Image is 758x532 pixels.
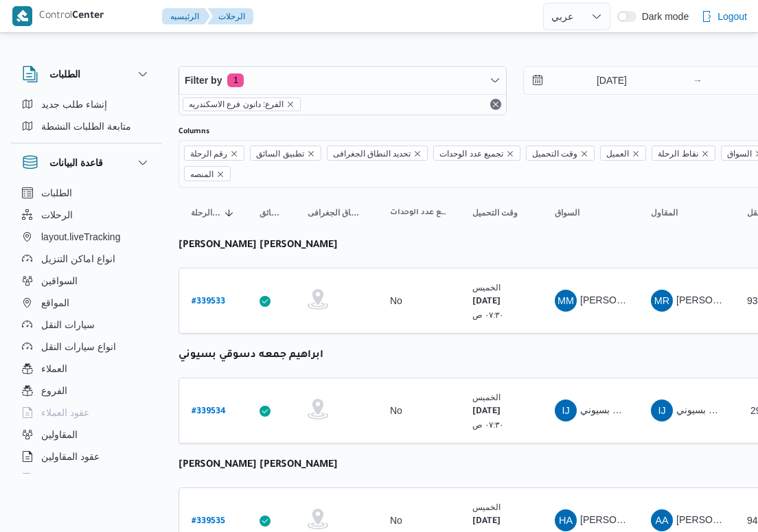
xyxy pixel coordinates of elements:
span: [PERSON_NAME] [PERSON_NAME] [580,514,741,525]
span: تطبيق السائق [250,146,321,161]
span: المنصه [184,166,231,181]
div: Ibrahem Jmuaah Dsaoqai Bsaioni [555,400,577,421]
b: # 339533 [192,297,225,307]
small: الخميس [472,393,501,402]
div: No [390,514,402,527]
button: الرحلات [16,204,157,226]
button: Remove المنصه from selection in this group [216,170,225,178]
button: Remove تحديد النطاق الجغرافى from selection in this group [413,150,422,158]
span: السواقين [41,273,78,289]
small: الخميس [472,502,501,511]
span: [PERSON_NAME] [PERSON_NAME] [580,294,741,305]
span: layout.liveTracking [41,229,120,245]
span: الطلبات [41,185,72,201]
span: سيارات النقل [41,316,95,333]
div: Ibrahem Jmuaah Dsaoqai Bsaioni [651,400,673,421]
div: No [390,404,402,417]
button: الرئيسيه [162,8,210,25]
button: إنشاء طلب جديد [16,93,157,115]
span: تحديد النطاق الجغرافى [308,207,365,218]
span: تجميع عدد الوحدات [433,146,520,161]
span: الفرع: دانون فرع الاسكندريه [189,98,284,111]
span: تطبيق السائق [256,146,303,161]
span: Dark mode [636,11,689,22]
small: ٠٧:٣٠ ص [472,420,504,429]
b: ابراهيم جمعه دسوقي بسيوني [179,350,323,361]
button: Remove العميل from selection in this group [632,150,640,158]
button: Remove تجميع عدد الوحدات from selection in this group [506,150,514,158]
span: متابعة الطلبات النشطة [41,118,131,135]
button: الرحلات [207,8,253,25]
span: العميل [606,146,629,161]
b: [DATE] [472,517,501,527]
span: تجميع عدد الوحدات [390,207,448,218]
button: الطلبات [22,66,151,82]
small: ٠٧:٣٠ ص [472,310,504,319]
span: 1 active filters [227,73,244,87]
span: العملاء [41,360,67,377]
b: [DATE] [472,297,501,307]
button: عقود العملاء [16,402,157,424]
span: نقاط الرحلة [652,146,715,161]
button: Remove نقاط الرحلة from selection in this group [701,150,709,158]
button: المواقع [16,292,157,314]
button: layout.liveTracking [16,226,157,248]
button: Remove تطبيق السائق from selection in this group [307,150,315,158]
span: المواقع [41,294,69,311]
span: Logout [717,8,747,25]
img: X8yXhbKr1z7QwAAAABJRU5ErkJggg== [12,6,32,26]
span: العميل [600,146,646,161]
div: Muhammad Radha Ibrahem Said Ahmad Ali [651,290,673,312]
button: الفروع [16,380,157,402]
span: اجهزة التليفون [41,470,98,487]
button: المقاولين [16,424,157,446]
button: Remove رقم الرحلة from selection in this group [230,150,238,158]
button: رقم الرحلةSorted in descending order [185,202,240,224]
button: Logout [696,3,753,30]
span: تحديد النطاق الجغرافى [327,146,428,161]
button: السواق [549,202,632,224]
div: No [390,294,402,307]
span: رقم الرحلة; Sorted in descending order [191,207,221,218]
button: تحديد النطاق الجغرافى [302,202,371,224]
div: → [693,76,702,85]
span: AA [655,509,668,531]
span: انواع اماكن التنزيل [41,251,115,267]
a: #339534 [192,402,226,420]
span: الرحلات [41,207,73,223]
div: الطلبات [11,93,162,143]
span: إنشاء طلب جديد [41,96,107,113]
div: Muhammad Mbrok Muhammad Abadalaatai [555,290,577,312]
b: # 339534 [192,407,226,417]
svg: Sorted in descending order [224,207,235,218]
span: IJ [562,400,569,421]
button: السواقين [16,270,157,292]
span: الفروع [41,382,67,399]
span: رقم الرحلة [184,146,244,161]
button: تطبيق السائق [254,202,288,224]
a: #339533 [192,292,225,310]
button: اجهزة التليفون [16,467,157,489]
span: انواع سيارات النقل [41,338,116,355]
span: وقت التحميل [472,207,518,218]
b: [PERSON_NAME] [PERSON_NAME] [179,460,338,471]
span: السواق [555,207,579,218]
span: وقت التحميل [532,146,577,161]
span: عقود العملاء [41,404,89,421]
span: المقاول [651,207,678,218]
button: المقاول [645,202,728,224]
h3: الطلبات [49,66,80,82]
button: Filter by1 active filters [179,67,506,94]
button: وقت التحميل [467,202,536,224]
button: سيارات النقل [16,314,157,336]
button: Remove وقت التحميل from selection in this group [580,150,588,158]
button: العملاء [16,358,157,380]
b: [DATE] [472,407,501,417]
span: تطبيق السائق [260,207,283,218]
b: Center [72,11,104,22]
span: المقاولين [41,426,78,443]
button: انواع سيارات النقل [16,336,157,358]
button: انواع اماكن التنزيل [16,248,157,270]
span: IJ [658,400,665,421]
span: HA [559,509,573,531]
